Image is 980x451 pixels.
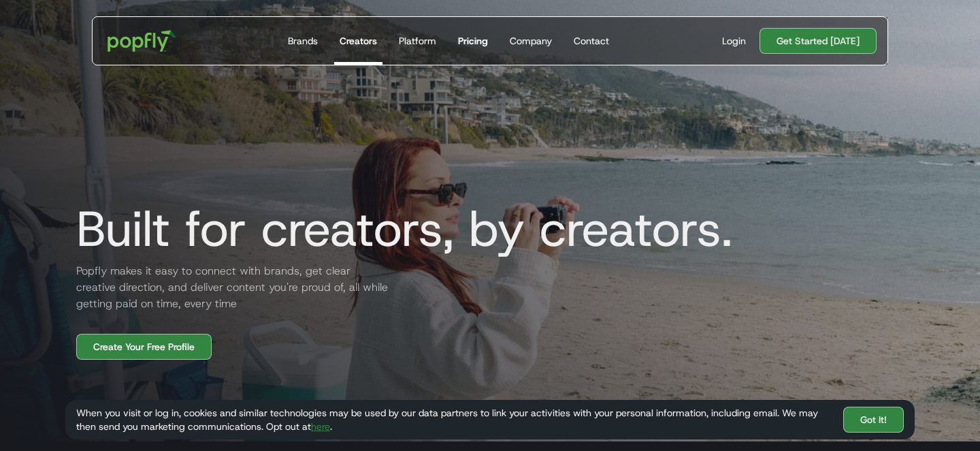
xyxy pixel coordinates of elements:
[843,407,904,433] a: Got It!
[288,34,318,48] div: Brands
[568,17,615,65] a: Contact
[65,202,732,256] h1: Built for creators, by creators.
[76,334,212,360] a: Create Your Free Profile
[510,34,552,48] div: Company
[340,34,377,48] div: Creators
[98,20,186,61] a: home
[458,34,488,48] div: Pricing
[453,17,493,65] a: Pricing
[393,17,442,65] a: Platform
[282,17,323,65] a: Brands
[722,34,746,48] div: Login
[399,34,436,48] div: Platform
[574,34,609,48] div: Contact
[76,406,832,433] div: When you visit or log in, cookies and similar technologies may be used by our data partners to li...
[504,17,557,65] a: Company
[334,17,382,65] a: Creators
[311,420,330,433] a: here
[717,34,751,48] a: Login
[759,28,877,54] a: Get Started [DATE]
[65,263,392,312] h2: Popfly makes it easy to connect with brands, get clear creative direction, and deliver content yo...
